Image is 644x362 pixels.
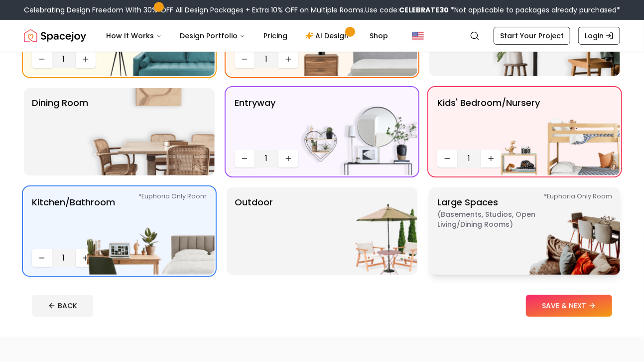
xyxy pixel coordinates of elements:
a: Login [578,27,620,45]
a: Start Your Project [494,27,570,45]
a: AI Design [297,26,360,46]
div: Celebrating Design Freedom With 30% OFF All Design Packages + Extra 10% OFF on Multiple Rooms. [24,5,620,15]
p: Kids' Bedroom/Nursery [437,96,540,146]
img: Large Spaces *Euphoria Only [493,187,620,275]
img: Spacejoy Logo [24,26,86,46]
b: CELEBRATE30 [399,5,449,15]
span: 1 [56,252,72,264]
button: Increase quantity [278,50,298,68]
button: Decrease quantity [32,50,52,68]
button: SAVE & NEXT [526,295,612,317]
button: Increase quantity [278,150,298,168]
img: entryway [290,88,417,176]
span: ( Basements, Studios, Open living/dining rooms ) [437,209,562,229]
button: How It Works [98,26,170,46]
span: Use code: [365,5,449,15]
img: Kids' Bedroom/Nursery [493,88,620,176]
p: entryway [235,96,275,146]
img: Outdoor [290,187,417,275]
span: 1 [56,53,72,65]
button: Increase quantity [481,150,501,168]
a: Shop [362,26,396,46]
img: Kitchen/Bathroom *Euphoria Only [87,187,215,275]
button: Increase quantity [76,249,96,267]
button: Decrease quantity [235,150,255,168]
a: Pricing [256,26,295,46]
button: Increase quantity [76,50,96,68]
span: *Not applicable to packages already purchased* [449,5,620,15]
nav: Global [24,20,620,52]
p: Outdoor [235,195,273,267]
p: Large Spaces [437,195,562,267]
span: 1 [258,153,274,165]
button: BACK [32,295,93,317]
img: United States [412,30,424,42]
img: Dining Room [87,88,215,176]
button: Design Portfolio [172,26,254,46]
p: Kitchen/Bathroom [32,195,115,245]
button: Decrease quantity [235,50,255,68]
button: Decrease quantity [32,249,52,267]
nav: Main [98,26,396,46]
span: 1 [461,153,477,165]
span: 1 [258,53,274,65]
a: Spacejoy [24,26,86,46]
button: Decrease quantity [437,150,457,168]
p: Dining Room [32,96,88,168]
